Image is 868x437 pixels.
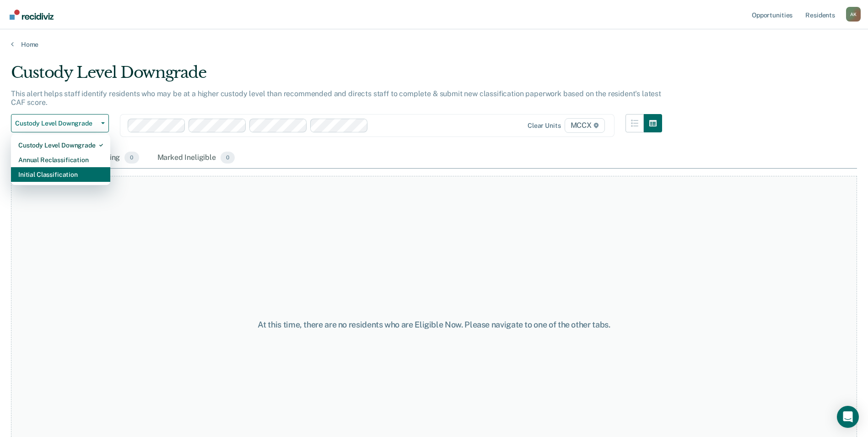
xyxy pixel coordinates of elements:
div: A K [846,7,861,22]
button: Profile dropdown button [846,7,861,22]
a: Home [11,40,857,49]
div: Pending0 [91,148,140,168]
span: Custody Level Downgrade [15,120,97,127]
div: Custody Level Downgrade [11,63,662,89]
div: Initial Classification [18,167,103,182]
button: Custody Level Downgrade [11,114,109,132]
span: MCCX [565,118,605,133]
div: Marked Ineligible0 [156,148,237,168]
img: Recidiviz [10,10,54,20]
p: This alert helps staff identify residents who may be at a higher custody level than recommended a... [11,89,661,107]
div: Annual Reclassification [18,153,103,167]
div: Open Intercom Messenger [837,406,859,428]
div: At this time, there are no residents who are Eligible Now. Please navigate to one of the other tabs. [223,320,646,330]
span: 0 [124,152,139,164]
div: Custody Level Downgrade [18,138,103,153]
div: Clear units [528,122,561,130]
span: 0 [221,152,235,164]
